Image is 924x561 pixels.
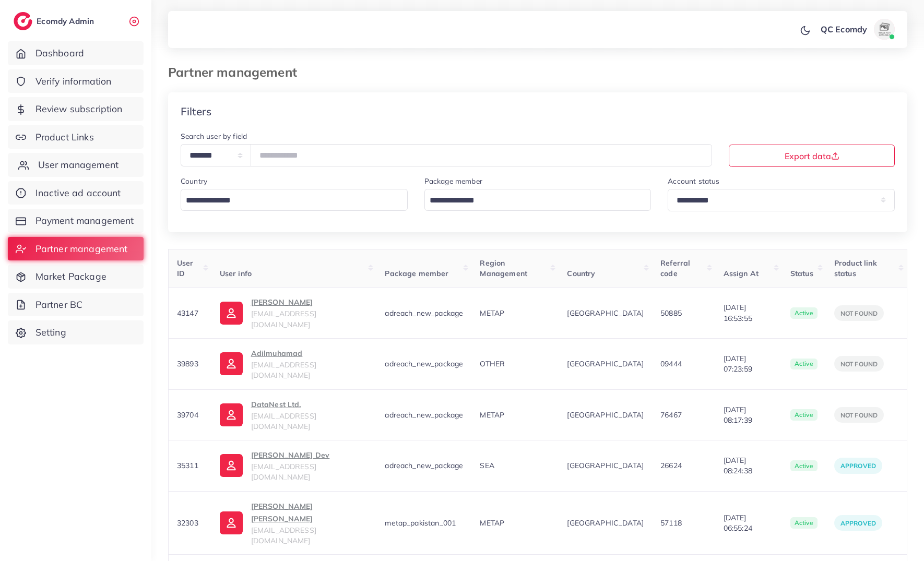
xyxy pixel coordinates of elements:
[35,102,123,116] span: Review subscription
[168,65,305,80] h3: Partner management
[181,131,247,141] label: Search user by field
[790,307,818,319] span: active
[35,130,94,144] span: Product Links
[385,359,463,368] span: adreach_new_package
[724,455,774,476] span: [DATE] 08:24:38
[660,258,690,278] span: Referral code
[724,353,774,375] span: [DATE] 07:23:59
[220,269,252,278] span: User info
[724,512,774,534] span: [DATE] 06:55:24
[790,517,818,529] span: active
[8,125,144,149] a: Product Links
[840,360,878,368] span: Not Found
[385,269,448,278] span: Package member
[251,347,369,360] p: Adilmuhamad
[480,410,504,420] span: METAP
[567,518,644,528] span: [GEOGRAPHIC_DATA]
[790,269,813,278] span: Status
[220,347,369,381] a: Adilmuhamad[EMAIL_ADDRESS][DOMAIN_NAME]
[8,69,144,93] a: Verify information
[177,258,194,278] span: User ID
[251,360,316,380] span: [EMAIL_ADDRESS][DOMAIN_NAME]
[35,186,121,200] span: Inactive ad account
[729,145,895,167] button: Export data
[385,518,456,528] span: metap_pakistan_001
[668,176,719,186] label: Account status
[790,409,818,421] span: active
[251,449,369,461] p: [PERSON_NAME] Dev
[38,158,119,172] span: User management
[251,296,369,308] p: [PERSON_NAME]
[385,461,463,470] span: adreach_new_package
[8,181,144,205] a: Inactive ad account
[385,308,463,318] span: adreach_new_package
[220,296,369,330] a: [PERSON_NAME][EMAIL_ADDRESS][DOMAIN_NAME]
[177,410,198,420] span: 39704
[724,404,774,426] span: [DATE] 08:17:39
[251,411,316,431] span: [EMAIL_ADDRESS][DOMAIN_NAME]
[567,308,644,318] span: [GEOGRAPHIC_DATA]
[251,500,369,525] p: [PERSON_NAME] [PERSON_NAME]
[220,302,243,325] img: ic-user-info.36bf1079.svg
[177,308,198,318] span: 43147
[660,308,682,318] span: 50885
[790,460,818,472] span: active
[480,258,527,278] span: Region Management
[251,526,316,545] span: [EMAIL_ADDRESS][DOMAIN_NAME]
[220,352,243,375] img: ic-user-info.36bf1079.svg
[220,449,369,483] a: [PERSON_NAME] Dev[EMAIL_ADDRESS][DOMAIN_NAME]
[840,309,878,317] span: Not Found
[35,326,66,339] span: Setting
[567,460,644,471] span: [GEOGRAPHIC_DATA]
[785,152,839,160] span: Export data
[37,16,97,26] h2: Ecomdy Admin
[220,398,369,432] a: DataNest Ltd.[EMAIL_ADDRESS][DOMAIN_NAME]
[220,511,243,534] img: ic-user-info.36bf1079.svg
[660,359,682,368] span: 09444
[251,309,316,329] span: [EMAIL_ADDRESS][DOMAIN_NAME]
[424,189,651,211] div: Search for option
[567,269,595,278] span: Country
[14,12,32,30] img: logo
[251,398,369,411] p: DataNest Ltd.
[724,302,774,324] span: [DATE] 16:53:55
[424,176,482,186] label: Package member
[220,403,243,426] img: ic-user-info.36bf1079.svg
[567,359,644,369] span: [GEOGRAPHIC_DATA]
[660,518,682,528] span: 57118
[426,193,638,209] input: Search for option
[182,193,394,209] input: Search for option
[660,410,682,420] span: 76467
[177,461,198,470] span: 35311
[567,410,644,420] span: [GEOGRAPHIC_DATA]
[35,298,83,312] span: Partner BC
[251,462,316,482] span: [EMAIL_ADDRESS][DOMAIN_NAME]
[840,519,876,527] span: Approved
[821,23,867,35] p: QC Ecomdy
[8,320,144,344] a: Setting
[220,500,369,546] a: [PERSON_NAME] [PERSON_NAME][EMAIL_ADDRESS][DOMAIN_NAME]
[480,308,504,318] span: METAP
[660,461,682,470] span: 26624
[724,269,759,278] span: Assign At
[8,153,144,177] a: User management
[8,265,144,289] a: Market Package
[181,105,211,118] h4: Filters
[8,41,144,65] a: Dashboard
[35,75,112,88] span: Verify information
[480,359,505,368] span: OTHER
[834,258,877,278] span: Product link status
[181,176,207,186] label: Country
[8,209,144,233] a: Payment management
[35,46,84,60] span: Dashboard
[14,12,97,30] a: logoEcomdy Admin
[181,189,408,211] div: Search for option
[790,359,818,370] span: active
[177,359,198,368] span: 39893
[480,518,504,528] span: METAP
[35,242,128,256] span: Partner management
[177,518,198,528] span: 32303
[874,19,895,40] img: avatar
[8,237,144,261] a: Partner management
[840,462,876,470] span: Approved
